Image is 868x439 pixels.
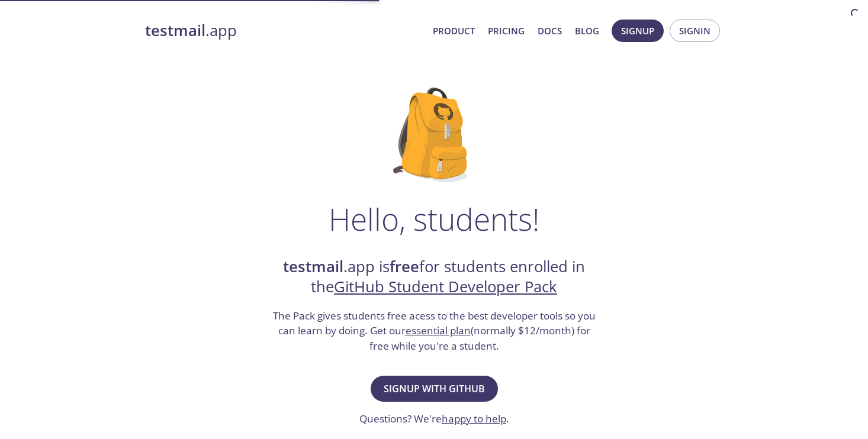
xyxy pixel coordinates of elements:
[670,20,720,42] button: Signin
[679,23,711,38] span: Signin
[371,376,498,402] button: Signup with GitHub
[283,256,343,277] strong: testmail
[612,20,664,42] button: Signup
[433,23,475,38] a: Product
[271,257,597,298] h2: .app is for students enrolled in the
[538,23,562,38] a: Docs
[488,23,525,38] a: Pricing
[145,21,423,41] a: testmail.app
[393,88,475,182] img: github-student-backpack.png
[334,276,557,297] a: GitHub Student Developer Pack
[145,20,205,41] strong: testmail
[384,380,485,397] span: Signup with GitHub
[575,23,599,38] a: Blog
[442,412,506,425] a: happy to help
[359,411,509,427] h3: Questions? We're .
[390,256,419,277] strong: free
[271,308,597,354] h3: The Pack gives students free acess to the best developer tools so you can learn by doing. Get our...
[406,324,471,337] a: essential plan
[621,23,654,38] span: Signup
[329,201,539,237] h1: Hello, students!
